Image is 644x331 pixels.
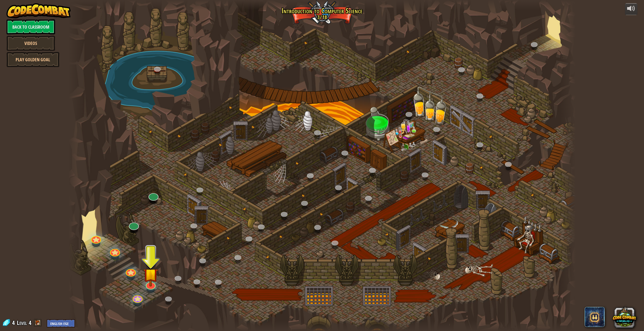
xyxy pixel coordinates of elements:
[7,36,55,51] a: Videos
[7,19,55,34] a: Back to Classroom
[29,319,31,327] span: 4
[625,3,637,15] button: Adjust volume
[143,261,158,287] img: level-banner-started.png
[12,319,16,327] span: 4
[7,52,59,67] a: Play Golden Goal
[17,319,27,327] span: Level
[7,3,71,18] img: CodeCombat - Learn how to code by playing a game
